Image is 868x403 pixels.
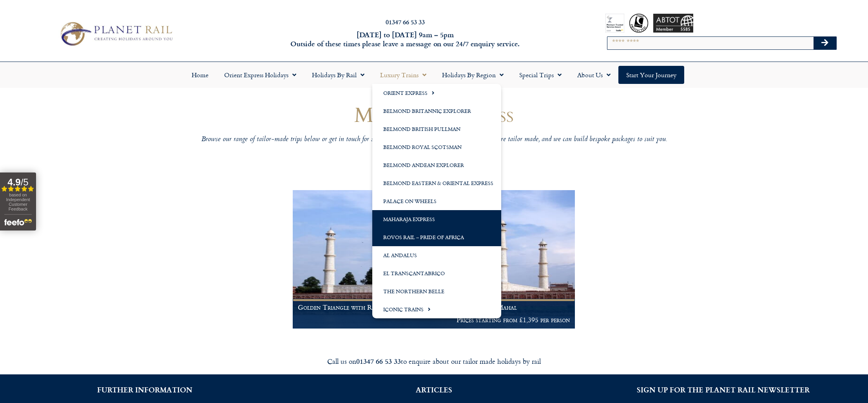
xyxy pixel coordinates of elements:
ul: Luxury Trains [372,84,501,318]
a: About Us [569,66,618,84]
img: Planet Rail Train Holidays Logo [56,19,176,49]
a: Special Trips [511,66,569,84]
a: Holidays by Region [434,66,511,84]
p: Prices starting from £1,395 per person [298,316,570,324]
h6: [DATE] to [DATE] 9am – 5pm Outside of these times please leave a message on our 24/7 enquiry serv... [234,30,577,49]
strong: 01347 66 53 33 [356,356,401,366]
a: Al Andalus [372,246,501,264]
a: Maharaja Express [372,210,501,228]
a: 01347 66 53 33 [386,17,425,26]
a: Holidays by Rail [304,66,372,84]
a: Golden Triangle with Ranthambore – Trains, Tigers and the Taj Mahal Prices starting from £1,395 p... [293,190,576,329]
a: Home [184,66,216,84]
a: Rovos Rail – Pride of Africa [372,228,501,246]
h2: ARTICLES [301,386,567,393]
a: Orient Express [372,84,501,102]
h2: FURTHER INFORMATION [12,386,277,393]
a: Iconic Trains [372,300,501,318]
a: Belmond Royal Scotsman [372,138,501,156]
h1: Golden Triangle with Ranthambore – Trains, Tigers and the Taj Mahal [298,303,570,311]
a: Orient Express Holidays [216,66,304,84]
a: Belmond British Pullman [372,120,501,138]
a: Belmond Andean Explorer [372,156,501,174]
button: Search [814,37,836,49]
a: El Transcantabrico [372,264,501,282]
h2: SIGN UP FOR THE PLANET RAIL NEWSLETTER [591,386,856,393]
a: The Northern Belle [372,282,501,300]
nav: Menu [4,66,864,84]
a: Palace on Wheels [372,192,501,210]
p: Browse our range of tailor-made trips below or get in touch for something special – remember all ... [199,135,669,144]
a: Belmond Britannic Explorer [372,102,501,120]
a: Luxury Trains [372,66,434,84]
a: Start your Journey [618,66,684,84]
a: Belmond Eastern & Oriental Express [372,174,501,192]
div: Call us on to enquire about our tailor made holidays by rail [215,357,654,366]
h1: Maharaja Express [199,103,669,126]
